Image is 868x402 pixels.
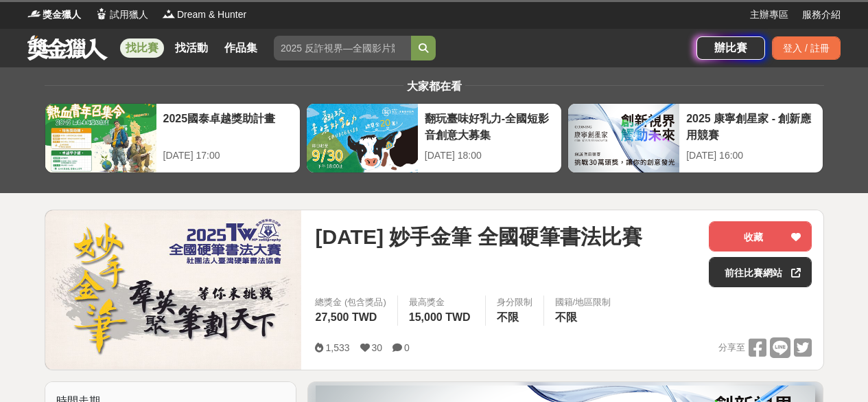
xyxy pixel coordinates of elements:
span: 獎金獵人 [43,8,81,22]
img: Logo [162,7,176,21]
span: [DATE] 妙手金筆 全國硬筆書法比賽 [315,221,642,252]
span: 分享至 [718,337,745,358]
span: 27,500 TWD [315,311,377,323]
input: 2025 反詐視界—全國影片競賽 [274,36,411,60]
div: 翻玩臺味好乳力-全國短影音創意大募集 [425,111,554,142]
a: 前往比賽網站 [709,257,812,287]
a: 作品集 [219,38,263,58]
button: 收藏 [709,221,812,252]
a: 2025 康寧創星家 - 創新應用競賽[DATE] 16:00 [567,103,823,173]
a: 翻玩臺味好乳力-全國短影音創意大募集[DATE] 18:00 [306,103,562,173]
div: 2025 康寧創星家 - 創新應用競賽 [686,111,816,142]
span: 大家都在看 [403,80,465,92]
a: Logo獎金獵人 [27,8,81,22]
a: Logo試用獵人 [95,8,148,22]
div: [DATE] 17:00 [163,148,293,163]
a: 找比賽 [120,38,164,58]
a: 服務介紹 [802,8,841,22]
span: 15,000 TWD [409,311,471,323]
span: 不限 [497,311,519,323]
span: 30 [372,342,383,353]
div: [DATE] 18:00 [425,148,554,163]
img: Cover Image [45,210,302,369]
div: [DATE] 16:00 [686,148,816,163]
span: 0 [404,342,410,353]
span: 1,533 [325,342,349,353]
div: 2025國泰卓越獎助計畫 [163,111,293,142]
span: 試用獵人 [110,8,148,22]
a: 辦比賽 [696,36,765,60]
a: 2025國泰卓越獎助計畫[DATE] 17:00 [45,103,301,173]
img: Logo [95,7,108,21]
a: LogoDream & Hunter [162,8,246,22]
a: 找活動 [169,38,213,58]
div: 登入 / 註冊 [772,36,841,60]
img: Logo [27,7,41,21]
span: 不限 [555,311,577,323]
span: 總獎金 (包含獎品) [315,295,386,309]
div: 國籍/地區限制 [555,295,611,309]
span: Dream & Hunter [177,8,246,22]
span: 最高獎金 [409,295,474,309]
a: 主辦專區 [750,8,788,22]
div: 身分限制 [497,295,532,309]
